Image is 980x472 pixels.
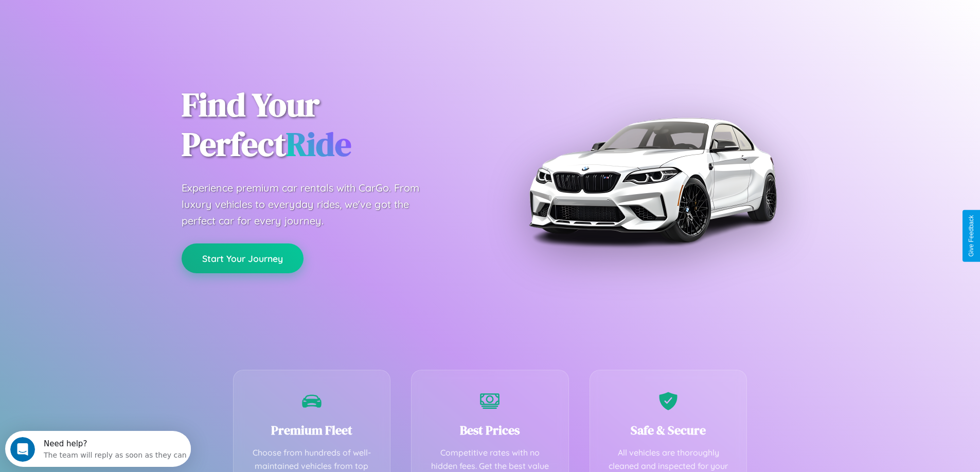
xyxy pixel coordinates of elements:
h3: Premium Fleet [249,422,375,439]
iframe: Intercom live chat discovery launcher [5,431,191,467]
p: Experience premium car rentals with CarGo. From luxury vehicles to everyday rides, we've got the ... [182,180,439,229]
span: Ride [286,122,351,166]
h3: Best Prices [427,422,553,439]
div: The team will reply as soon as they can [39,17,182,28]
div: Open Intercom Messenger [4,4,191,32]
h1: Find Your Perfect [182,85,475,164]
button: Start Your Journey [182,243,304,273]
h3: Safe & Secure [605,422,732,439]
img: Premium BMW car rental vehicle [524,51,781,308]
iframe: Intercom live chat [10,437,35,462]
div: Need help? [39,9,182,17]
div: Give Feedback [968,215,975,257]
